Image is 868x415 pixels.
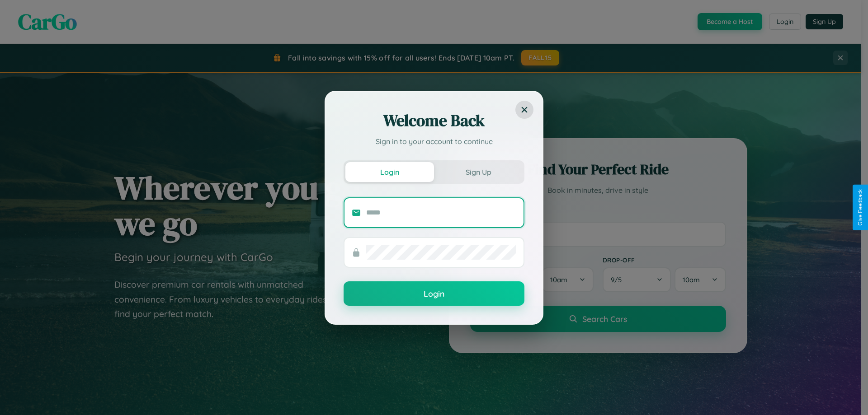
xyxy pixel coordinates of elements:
[345,162,434,182] button: Login
[344,281,524,306] button: Login
[857,189,863,226] div: Give Feedback
[344,136,524,147] p: Sign in to your account to continue
[344,110,524,131] h2: Welcome Back
[434,162,523,182] button: Sign Up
